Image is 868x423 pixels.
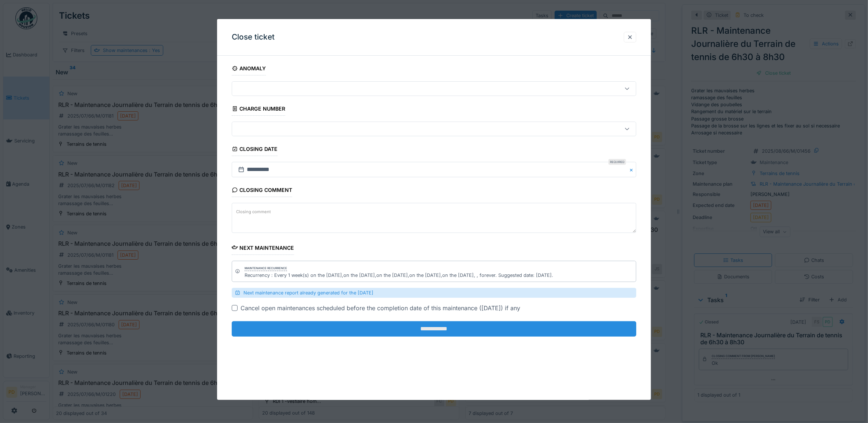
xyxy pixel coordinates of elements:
[232,63,266,75] div: Anomaly
[235,207,272,216] label: Closing comment
[628,162,636,177] button: Close
[245,272,553,279] div: Recurrency : Every 1 week(s) on the [DATE],on the [DATE],on the [DATE],on the [DATE],on the [DATE...
[232,33,275,42] h3: Close ticket
[232,242,294,255] div: Next maintenance
[232,144,278,156] div: Closing date
[608,159,626,165] div: Required
[232,288,637,298] div: Next maintenance report already generated for the [DATE]
[245,266,287,271] div: Maintenance recurrence
[232,185,293,197] div: Closing comment
[241,304,520,312] div: Cancel open maintenances scheduled before the completion date of this maintenance ([DATE]) if any
[232,103,286,116] div: Charge number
